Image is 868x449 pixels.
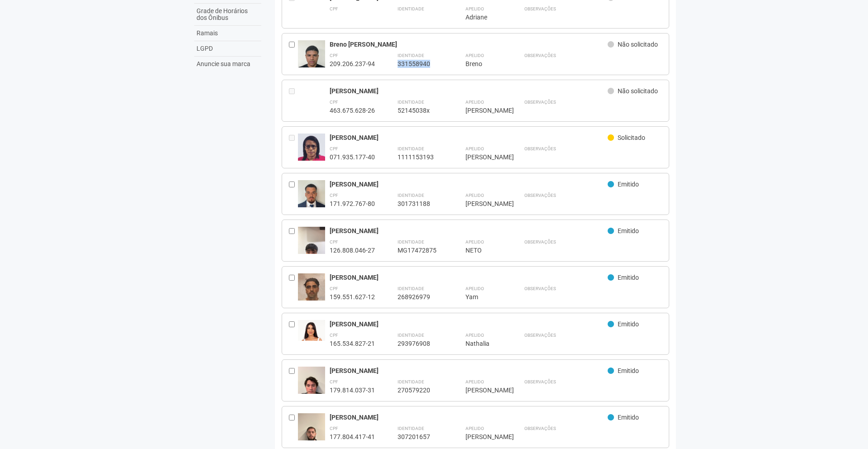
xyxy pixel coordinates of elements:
[618,227,639,234] span: Emitido
[524,333,556,338] strong: Observações
[465,53,484,58] strong: Apelido
[618,414,639,421] span: Emitido
[330,239,338,244] strong: CPF
[465,386,502,394] div: [PERSON_NAME]
[398,106,443,115] div: 52145038x
[465,6,484,11] strong: Apelido
[465,193,484,198] strong: Apelido
[298,320,325,341] img: user.jpg
[618,367,639,374] span: Emitido
[465,333,484,338] strong: Apelido
[398,246,443,254] div: MG17472875
[330,180,608,188] div: [PERSON_NAME]
[524,53,556,58] strong: Observações
[330,273,608,282] div: [PERSON_NAME]
[330,246,375,254] div: 126.808.046-27
[330,6,338,11] strong: CPF
[398,293,443,301] div: 268926979
[330,227,608,235] div: [PERSON_NAME]
[330,40,608,48] div: Breno [PERSON_NAME]
[398,379,424,384] strong: Identidade
[330,100,338,105] strong: CPF
[298,40,325,76] img: user.jpg
[465,239,484,244] strong: Apelido
[524,193,556,198] strong: Observações
[398,193,424,198] strong: Identidade
[618,181,639,188] span: Emitido
[298,134,325,169] img: user.jpg
[398,6,424,11] strong: Identidade
[398,239,424,244] strong: Identidade
[298,367,325,403] img: user.jpg
[330,53,338,58] strong: CPF
[398,333,424,338] strong: Identidade
[398,386,443,394] div: 270579220
[194,41,261,57] a: LGPD
[398,339,443,348] div: 293976908
[398,153,443,161] div: 1111153193
[398,200,443,208] div: 301731188
[398,100,424,105] strong: Identidade
[330,333,338,338] strong: CPF
[330,386,375,394] div: 179.814.037-31
[398,60,443,68] div: 331558940
[330,413,608,421] div: [PERSON_NAME]
[298,180,325,216] img: user.jpg
[465,379,484,384] strong: Apelido
[465,146,484,151] strong: Apelido
[524,6,556,11] strong: Observações
[194,57,261,72] a: Anuncie sua marca
[618,274,639,281] span: Emitido
[330,60,375,68] div: 209.206.237-94
[330,320,608,328] div: [PERSON_NAME]
[465,246,502,254] div: NETO
[465,60,502,68] div: Breno
[465,153,502,161] div: [PERSON_NAME]
[465,426,484,431] strong: Apelido
[524,379,556,384] strong: Observações
[618,320,639,328] span: Emitido
[330,87,608,95] div: [PERSON_NAME]
[330,200,375,208] div: 171.972.767-80
[330,134,608,142] div: [PERSON_NAME]
[398,426,424,431] strong: Identidade
[618,41,658,48] span: Não solicitado
[618,134,645,141] span: Solicitado
[330,106,375,115] div: 463.675.628-26
[330,426,338,431] strong: CPF
[524,426,556,431] strong: Observações
[398,146,424,151] strong: Identidade
[398,433,443,441] div: 307201657
[298,273,325,305] img: user.jpg
[330,433,375,441] div: 177.804.417-41
[465,100,484,105] strong: Apelido
[465,293,502,301] div: Yam
[465,286,484,291] strong: Apelido
[465,433,502,441] div: [PERSON_NAME]
[465,200,502,208] div: [PERSON_NAME]
[330,153,375,161] div: 071.935.177-40
[524,100,556,105] strong: Observações
[330,193,338,198] strong: CPF
[465,13,502,21] div: Adriane
[298,227,325,275] img: user.jpg
[398,53,424,58] strong: Identidade
[194,4,261,26] a: Grade de Horários dos Ônibus
[524,239,556,244] strong: Observações
[618,87,658,95] span: Não solicitado
[289,134,298,161] div: Entre em contato com a Aministração para solicitar o cancelamento ou 2a via
[194,26,261,41] a: Ramais
[330,379,338,384] strong: CPF
[330,146,338,151] strong: CPF
[330,286,338,291] strong: CPF
[398,286,424,291] strong: Identidade
[330,293,375,301] div: 159.551.627-12
[465,106,502,115] div: [PERSON_NAME]
[465,339,502,348] div: Nathalia
[524,146,556,151] strong: Observações
[330,339,375,348] div: 165.534.827-21
[524,286,556,291] strong: Observações
[330,367,608,375] div: [PERSON_NAME]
